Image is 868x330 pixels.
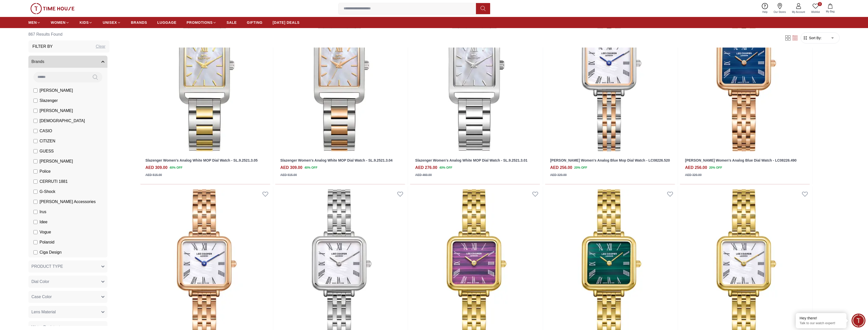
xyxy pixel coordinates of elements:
a: WOMEN [51,18,69,27]
span: [DEMOGRAPHIC_DATA] [40,118,85,124]
h6: 867 Results Found [28,28,109,40]
span: PRODUCT TYPE [31,263,63,270]
div: AED 320.00 [550,173,567,177]
a: BRANDS [131,18,147,27]
input: Idee [33,220,38,224]
span: G-Shock [40,189,55,195]
input: [PERSON_NAME] [33,109,38,113]
h4: AED 256.00 [685,165,707,171]
span: Sort By: [808,35,822,40]
input: [PERSON_NAME] Accessories [33,200,38,204]
span: WOMEN [51,20,66,25]
span: 40 % OFF [170,165,182,170]
div: Chat Widget [852,314,865,327]
h3: Filter By [32,43,53,50]
span: UNISEX [103,20,117,25]
input: Slazenger [33,99,38,103]
span: CASIO [40,128,52,134]
span: Police [40,168,51,174]
span: Case Color [31,294,52,300]
div: AED 320.00 [685,173,701,177]
button: Case Color [28,291,107,303]
a: Slazenger Women's Analog White MOP Dial Watch - SL.9.2521.3.01 [415,158,527,162]
div: Hey there! [800,316,843,321]
a: Help [759,2,771,15]
button: PRODUCT TYPE [28,260,107,273]
div: Clear [96,43,105,50]
h4: AED 256.00 [550,165,572,171]
span: Our Stores [772,10,788,14]
a: SALE [227,18,237,27]
span: Help [760,10,770,14]
div: AED 460.00 [415,173,432,177]
span: Polaroid [40,239,54,245]
span: 40 % OFF [304,165,317,170]
span: Slazenger [40,98,58,104]
input: Police [33,169,38,173]
span: MEN [28,20,37,25]
a: [DATE] DEALS [273,18,300,27]
span: LUGGAGE [157,20,177,25]
span: Vogue [40,229,51,235]
h4: AED 276.00 [415,165,437,171]
span: GUESS [40,148,54,154]
input: [PERSON_NAME] [33,159,38,163]
a: 0Wishlist [808,2,823,15]
input: Polaroid [33,240,38,244]
input: Vogue [33,230,38,234]
a: PROMOTIONS [187,18,216,27]
a: [PERSON_NAME] Women's Analog Blue Dial Watch - LC08226.490 [685,158,797,162]
div: AED 515.00 [145,173,162,177]
button: My Bag [823,3,838,14]
span: CERRUTI 1881 [40,179,68,185]
input: Irus [33,210,38,214]
input: CASIO [33,129,38,133]
span: 40 % OFF [439,165,452,170]
input: CITIZEN [33,139,38,143]
span: Idee [40,219,47,225]
div: AED 515.00 [280,173,297,177]
input: CERRUTI 1881 [33,180,38,184]
a: LUGGAGE [157,18,177,27]
span: [PERSON_NAME] [40,108,73,114]
p: Talk to our watch expert! [800,321,843,325]
input: Ciga Design [33,250,38,254]
a: KIDS [80,18,93,27]
input: [DEMOGRAPHIC_DATA] [33,119,38,123]
span: [PERSON_NAME] [40,87,73,94]
input: [PERSON_NAME] [33,89,38,93]
span: Lens Material [31,309,56,315]
button: Lens Material [28,306,107,318]
span: CITIZEN [40,138,55,144]
span: My Bag [824,10,837,13]
span: [DATE] DEALS [273,20,300,25]
a: Our Stores [771,2,789,15]
span: GIFTING [247,20,263,25]
a: Slazenger Women's Analog White MOP Dial Watch - SL.9.2521.3.05 [145,158,258,162]
a: MEN [28,18,41,27]
h4: AED 309.00 [280,165,302,171]
a: GIFTING [247,18,263,27]
span: KIDS [80,20,89,25]
input: G-Shock [33,190,38,194]
span: [PERSON_NAME] Accessories [40,199,96,205]
span: BRANDS [131,20,147,25]
span: 20 % OFF [709,165,722,170]
span: My Account [790,10,807,14]
a: UNISEX [103,18,121,27]
img: ... [30,3,75,14]
span: Brands [31,59,44,65]
button: Sort By: [803,35,822,40]
span: 20 % OFF [574,165,587,170]
span: [PERSON_NAME] [40,158,73,164]
span: SALE [227,20,237,25]
span: Dial Color [31,279,49,285]
input: GUESS [33,149,38,153]
button: Dial Color [28,276,107,288]
button: Brands [28,56,107,68]
h4: AED 309.00 [145,165,168,171]
span: Ciga Design [40,249,62,255]
a: Slazenger Women's Analog White MOP Dial Watch - SL.9.2521.3.04 [280,158,393,162]
a: [PERSON_NAME] Women's Analog Blue Mop Dial Watch - LC08226.520 [550,158,670,162]
span: Wishlist [809,10,822,14]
